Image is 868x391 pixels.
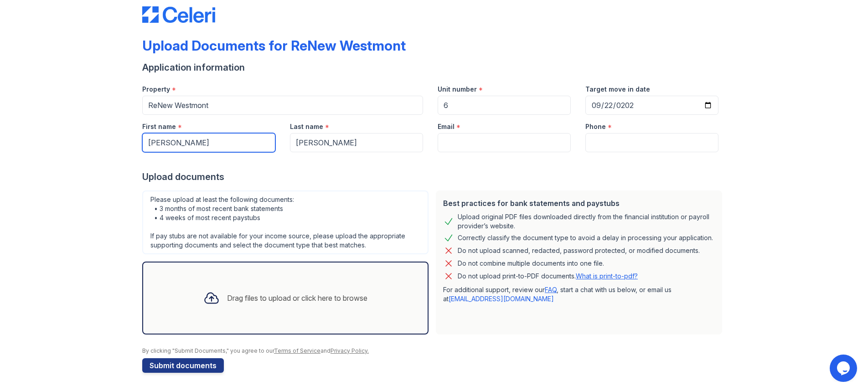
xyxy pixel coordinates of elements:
[458,212,715,231] div: Upload original PDF files downloaded directly from the financial institution or payroll provider’...
[331,347,369,354] a: Privacy Policy.
[438,85,477,94] label: Unit number
[458,272,638,281] p: Do not upload print-to-PDF documents.
[227,293,367,304] div: Drag files to upload or click here to browse
[438,122,455,131] label: Email
[142,122,176,131] label: First name
[458,232,713,243] div: Correctly classify the document type to avoid a delay in processing your application.
[576,272,638,280] a: What is print-to-pdf?
[545,286,557,293] a: FAQ
[142,6,215,23] img: CE_Logo_Blue-a8612792a0a2168367f1c8372b55b34899dd931a85d93a1a3d3e32e68fde9ad4.png
[458,258,604,269] div: Do not combine multiple documents into one file.
[142,347,726,355] div: By clicking "Submit Documents," you agree to our and
[830,355,859,382] iframe: chat widget
[458,245,700,256] div: Do not upload scanned, redacted, password protected, or modified documents.
[142,61,726,74] div: Application information
[142,170,726,183] div: Upload documents
[142,358,224,373] button: Submit documents
[443,198,715,209] div: Best practices for bank statements and paystubs
[585,122,606,131] label: Phone
[585,85,650,94] label: Target move in date
[449,295,554,303] a: [EMAIL_ADDRESS][DOMAIN_NAME]
[142,190,429,254] div: Please upload at least the following documents: • 3 months of most recent bank statements • 4 wee...
[443,285,715,304] p: For additional support, review our , start a chat with us below, or email us at
[142,37,406,54] div: Upload Documents for ReNew Westmont
[274,347,320,354] a: Terms of Service
[142,85,170,94] label: Property
[290,122,323,131] label: Last name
